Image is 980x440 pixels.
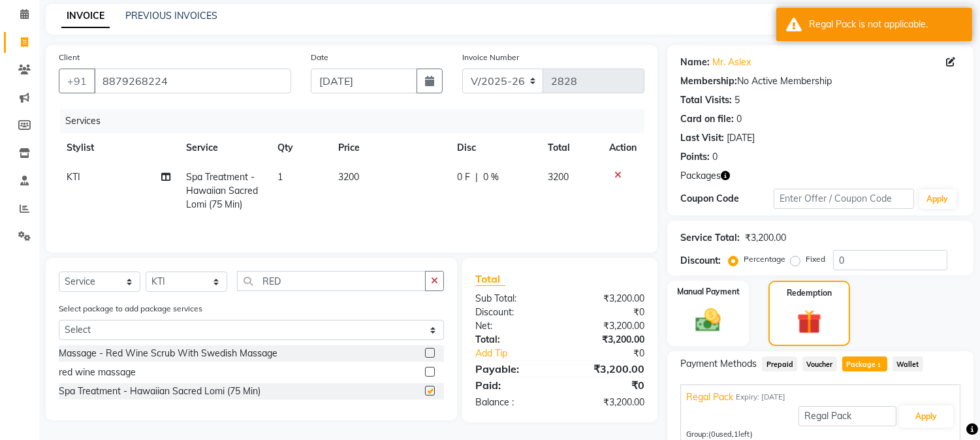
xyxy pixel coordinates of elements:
[842,356,887,371] span: Package
[237,271,426,291] input: Search or Scan
[680,112,734,126] div: Card on file:
[680,55,710,69] div: Name:
[311,52,328,63] label: Date
[735,93,740,107] div: 5
[540,133,602,163] th: Total
[727,131,755,145] div: [DATE]
[449,133,540,163] th: Disc
[475,170,478,184] span: |
[712,55,751,69] a: Mr. Aslex
[59,385,261,398] div: Spa Treatment - Hawaiian Sacred Lomi (75 Min)
[734,430,738,439] span: 1
[59,52,80,63] label: Client
[466,292,560,306] div: Sub Total:
[787,287,832,299] label: Redemption
[680,74,960,88] div: No Active Membership
[680,231,740,245] div: Service Total:
[330,133,449,163] th: Price
[789,307,829,337] img: _gift.svg
[806,253,825,265] label: Fixed
[899,405,953,428] button: Apply
[686,390,733,404] span: Regal Pack
[277,171,283,183] span: 1
[919,189,956,209] button: Apply
[466,377,560,393] div: Paid:
[59,347,277,360] div: Massage - Red Wine Scrub With Swedish Massage
[186,171,258,210] span: Spa Treatment - Hawaiian Sacred Lomi (75 Min)
[59,69,95,93] button: +91
[712,150,718,164] div: 0
[774,189,913,209] input: Enter Offer / Coupon Code
[466,361,560,377] div: Payable:
[338,171,359,183] span: 3200
[475,272,505,286] span: Total
[688,306,729,335] img: _cash.svg
[680,74,737,88] div: Membership:
[680,192,774,206] div: Coupon Code
[67,171,80,183] span: KTI
[708,430,753,439] span: used, left)
[560,333,655,347] div: ₹3,200.00
[736,392,785,403] span: Expiry: [DATE]
[798,406,896,426] input: note
[94,69,291,93] input: Search by Name/Mobile/Email/Code
[462,52,519,63] label: Invoice Number
[762,356,797,371] span: Prepaid
[483,170,499,184] span: 0 %
[59,366,136,379] div: red wine massage
[466,333,560,347] div: Total:
[560,361,655,377] div: ₹3,200.00
[680,131,724,145] div: Last Visit:
[677,286,740,298] label: Manual Payment
[736,112,742,126] div: 0
[457,170,470,184] span: 0 F
[686,430,708,439] span: Group:
[125,10,217,22] a: PREVIOUS INVOICES
[745,231,786,245] div: ₹3,200.00
[893,356,923,371] span: Wallet
[576,347,655,360] div: ₹0
[178,133,270,163] th: Service
[466,347,576,360] a: Add Tip
[560,306,655,319] div: ₹0
[744,253,785,265] label: Percentage
[680,357,757,371] span: Payment Methods
[59,303,202,315] label: Select package to add package services
[680,254,721,268] div: Discount:
[560,319,655,333] div: ₹3,200.00
[466,306,560,319] div: Discount:
[560,292,655,306] div: ₹3,200.00
[60,109,654,133] div: Services
[876,362,883,369] span: 1
[802,356,837,371] span: Voucher
[601,133,644,163] th: Action
[560,377,655,393] div: ₹0
[466,396,560,409] div: Balance :
[466,319,560,333] div: Net:
[59,133,178,163] th: Stylist
[680,169,721,183] span: Packages
[548,171,569,183] span: 3200
[270,133,330,163] th: Qty
[809,18,962,31] div: Regal Pack is not applicable.
[560,396,655,409] div: ₹3,200.00
[61,5,110,28] a: INVOICE
[680,93,732,107] div: Total Visits:
[680,150,710,164] div: Points:
[708,430,716,439] span: (0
